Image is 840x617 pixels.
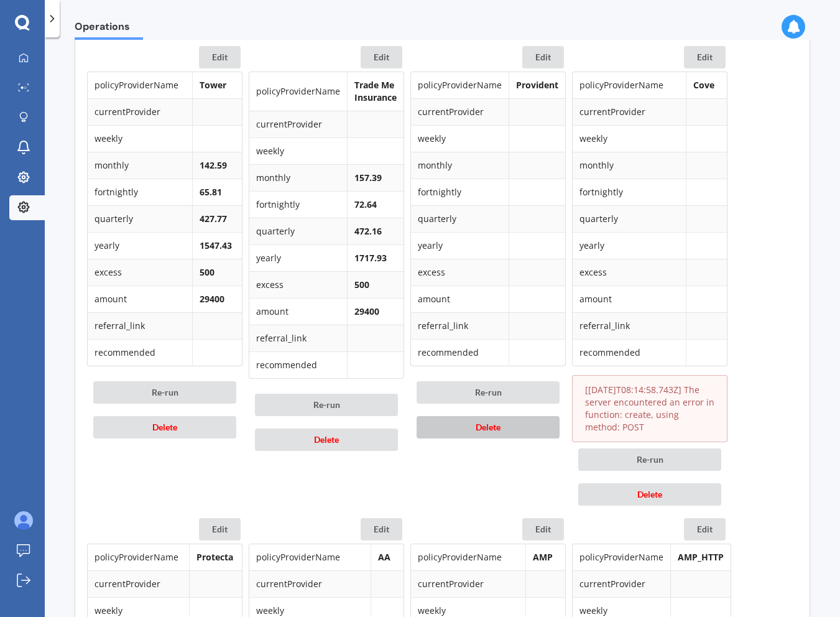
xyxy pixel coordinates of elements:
td: amount [88,285,192,312]
td: excess [88,259,192,285]
td: weekly [249,137,347,164]
td: quarterly [249,218,347,244]
td: amount [573,285,686,312]
img: ALV-UjU6YHOUIM1AGx_4vxbOkaOq-1eqc8a3URkVIJkc_iWYmQ98kTe7fc9QMVOBV43MoXmOPfWPN7JjnmUwLuIGKVePaQgPQ... [14,511,33,530]
td: fortnightly [573,179,686,205]
b: AMP [533,551,553,563]
b: 500 [354,279,369,290]
b: 65.81 [200,186,222,198]
td: currentProvider [249,111,347,137]
b: Cove [693,79,714,91]
b: 1717.93 [354,252,387,264]
td: recommended [249,351,347,378]
td: fortnightly [249,191,347,218]
button: Edit [199,46,241,68]
td: policyProviderName [411,72,509,98]
button: Delete [417,416,560,438]
button: Edit [684,518,726,540]
b: Protecta [196,551,233,563]
td: excess [411,259,509,285]
td: policyProviderName [411,544,525,570]
td: policyProviderName [573,544,670,570]
td: recommended [411,339,509,366]
td: amount [411,285,509,312]
td: monthly [88,152,192,179]
td: quarterly [573,205,686,232]
b: AMP_HTTP [678,551,724,563]
b: 142.59 [200,159,227,171]
td: monthly [249,164,347,191]
b: 427.77 [200,213,227,225]
button: Edit [361,518,402,540]
td: referral_link [573,312,686,339]
button: Delete [93,416,236,438]
td: weekly [573,125,686,152]
td: quarterly [88,205,192,232]
b: Tower [200,79,226,91]
td: recommended [573,339,686,366]
b: 29400 [200,293,224,305]
td: excess [249,271,347,298]
td: policyProviderName [573,72,686,98]
td: policyProviderName [88,72,192,98]
button: Delete [255,429,398,451]
button: Edit [684,46,726,68]
td: quarterly [411,205,509,232]
b: 157.39 [354,172,382,183]
button: Re-run [93,381,236,404]
button: Delete [578,483,721,506]
span: Delete [314,434,339,445]
td: currentProvider [249,570,371,597]
td: policyProviderName [249,72,347,111]
button: Re-run [578,448,721,471]
td: currentProvider [573,570,670,597]
td: referral_link [249,325,347,351]
td: excess [573,259,686,285]
td: currentProvider [88,570,189,597]
b: Trade Me Insurance [354,79,397,103]
b: 500 [200,266,215,278]
td: weekly [88,125,192,152]
td: yearly [88,232,192,259]
span: Delete [152,422,177,432]
span: Delete [476,422,501,432]
td: currentProvider [573,98,686,125]
td: monthly [573,152,686,179]
button: Re-run [417,381,560,404]
td: amount [249,298,347,325]
td: yearly [249,244,347,271]
span: Delete [637,489,662,499]
td: yearly [411,232,509,259]
b: 29400 [354,305,379,317]
td: policyProviderName [88,544,189,570]
button: Edit [199,518,241,540]
button: Edit [361,46,402,68]
b: 1547.43 [200,239,232,251]
td: fortnightly [88,179,192,205]
td: currentProvider [411,98,509,125]
b: AA [378,551,390,563]
td: fortnightly [411,179,509,205]
button: Re-run [255,394,398,416]
p: [[DATE]T08:14:58.743Z] The server encountered an error in function: create, using method: POST [585,384,714,434]
td: recommended [88,339,192,366]
td: currentProvider [411,570,525,597]
span: Operations [75,21,143,37]
td: weekly [411,125,509,152]
button: Edit [522,518,564,540]
td: policyProviderName [249,544,371,570]
button: Edit [522,46,564,68]
td: referral_link [88,312,192,339]
td: yearly [573,232,686,259]
b: 472.16 [354,225,382,237]
td: currentProvider [88,98,192,125]
b: 72.64 [354,198,377,210]
td: referral_link [411,312,509,339]
td: monthly [411,152,509,179]
b: Provident [516,79,558,91]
